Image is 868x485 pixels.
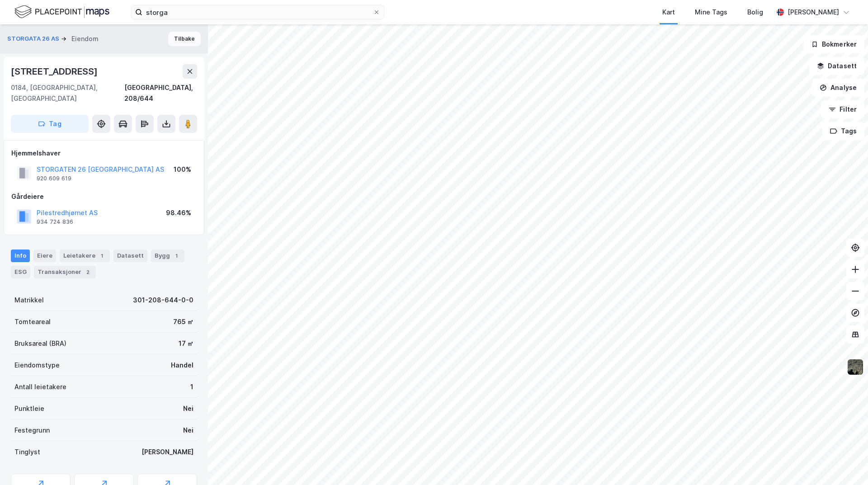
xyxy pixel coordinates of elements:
div: Punktleie [14,403,44,414]
button: STORGATA 26 AS [7,34,61,43]
div: 1 [172,251,181,260]
div: 920 609 619 [37,175,71,182]
div: Eiere [33,250,56,262]
div: [STREET_ADDRESS] [11,64,99,79]
div: [GEOGRAPHIC_DATA], 208/644 [124,82,197,104]
div: Bruksareal (BRA) [14,338,66,349]
div: Datasett [113,250,147,262]
div: 934 724 836 [37,218,73,226]
button: Filter [821,100,864,118]
button: Analyse [812,79,864,97]
button: Tag [11,115,89,133]
div: Transaksjoner [34,266,96,278]
img: 9k= [847,358,864,376]
div: Kart [662,7,675,18]
iframe: Chat Widget [823,442,868,485]
div: Info [11,250,30,262]
div: Nei [183,403,193,414]
div: Eiendom [71,33,99,44]
div: 2 [83,268,92,277]
div: Festegrunn [14,425,50,436]
div: Hjemmelshaver [11,148,197,159]
div: 301-208-644-0-0 [133,295,193,306]
div: 765 ㎡ [173,316,193,327]
div: Gårdeiere [11,191,197,202]
div: [PERSON_NAME] [788,7,839,18]
div: 98.46% [166,207,191,218]
div: Antall leietakere [14,381,66,392]
div: Leietakere [60,250,110,262]
div: 100% [174,164,191,175]
button: Datasett [809,57,864,75]
div: ESG [11,266,30,278]
input: Søk på adresse, matrikkel, gårdeiere, leietakere eller personer [142,5,373,19]
button: Bokmerker [803,35,864,53]
div: Nei [183,425,193,436]
div: Kontrollprogram for chat [823,442,868,485]
img: logo.f888ab2527a4732fd821a326f86c7f29.svg [14,4,109,20]
button: Tags [822,122,864,140]
div: 0184, [GEOGRAPHIC_DATA], [GEOGRAPHIC_DATA] [11,82,124,104]
div: Eiendomstype [14,360,60,371]
div: 17 ㎡ [179,338,193,349]
div: 1 [190,381,193,392]
div: Tinglyst [14,447,40,457]
div: Bygg [151,250,184,262]
div: Tomteareal [14,316,51,327]
div: Mine Tags [695,7,727,18]
div: Bolig [747,7,763,18]
button: Tilbake [168,32,201,46]
div: Handel [171,360,193,371]
div: Matrikkel [14,295,44,306]
div: [PERSON_NAME] [142,447,193,457]
div: 1 [97,251,106,260]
